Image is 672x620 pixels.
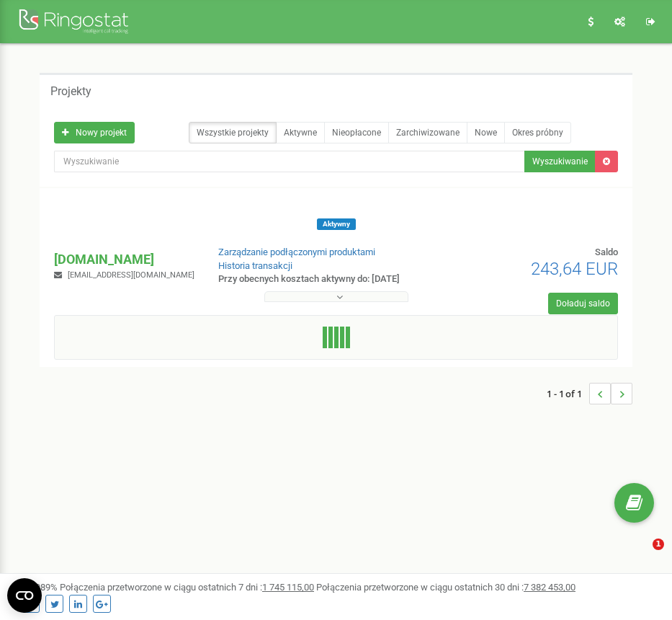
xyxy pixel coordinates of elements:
a: Aktywne [276,122,325,143]
a: Zarządzanie podłączonymi produktami [218,247,375,257]
iframe: Intercom live chat [623,539,658,573]
p: Przy obecnych kosztach aktywny do: [DATE] [218,273,400,286]
span: Saldo [595,247,618,257]
a: Okres próbny [504,122,571,143]
u: 1 745 115,00 [262,582,314,593]
u: 7 382 453,00 [524,582,575,593]
span: 1 - 1 of 1 [547,383,589,404]
button: Open CMP widget [7,578,42,613]
a: Nowy projekt [54,122,135,143]
span: [EMAIL_ADDRESS][DOMAIN_NAME] [68,270,194,280]
a: Historia transakcji [218,260,292,271]
a: Nieopłacone [324,122,389,143]
p: [DOMAIN_NAME] [54,250,194,269]
a: Wszystkie projekty [189,122,277,143]
nav: ... [547,368,632,419]
input: Wyszukiwanie [54,151,525,172]
span: Aktywny [317,218,356,230]
span: 1 [653,539,664,550]
span: Połączenia przetworzone w ciągu ostatnich 7 dni : [60,582,314,593]
a: Doładuj saldo [548,293,618,314]
h5: Projekty [50,85,91,98]
a: Zarchiwizowane [388,122,467,143]
a: Nowe [467,122,505,143]
span: 243,64 EUR [531,259,618,279]
span: Połączenia przetworzone w ciągu ostatnich 30 dni : [316,582,575,593]
button: Wyszukiwanie [524,151,596,172]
